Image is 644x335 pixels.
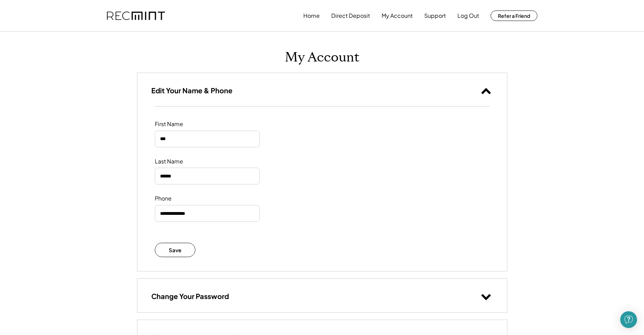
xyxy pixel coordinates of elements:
button: Home [303,9,320,23]
button: Log Out [457,9,479,23]
img: recmint-logotype%403x.png [107,12,165,20]
button: Refer a Friend [491,10,537,21]
h3: Change Your Password [151,292,229,301]
div: First Name [155,121,225,128]
button: Direct Deposit [331,9,370,23]
h3: Edit Your Name & Phone [151,86,232,95]
div: Open Intercom Messenger [620,311,637,328]
div: Last Name [155,158,225,165]
h1: My Account [285,49,360,66]
button: Save [155,243,196,257]
button: Support [424,9,446,23]
button: My Account [382,9,413,23]
div: Phone [155,195,225,202]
